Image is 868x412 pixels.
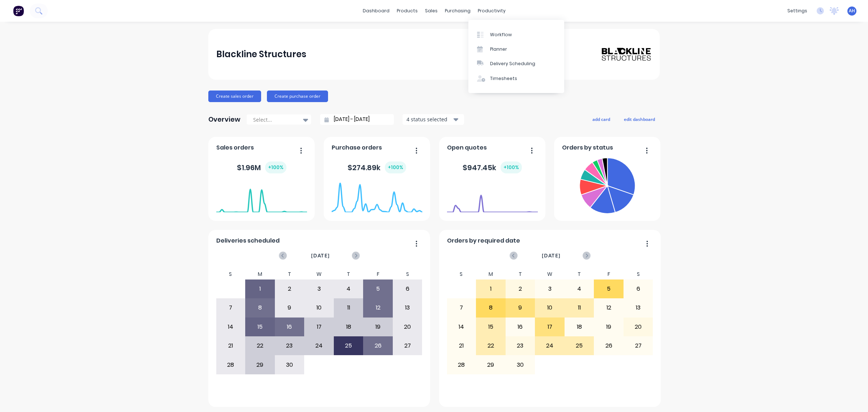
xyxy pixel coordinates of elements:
div: 1 [476,280,505,298]
span: [DATE] [311,252,330,260]
div: products [393,5,421,16]
div: sales [421,5,441,16]
div: 23 [506,337,535,355]
div: 26 [363,337,392,355]
div: Overview [208,112,241,127]
div: 2 [506,280,535,298]
div: W [304,269,334,279]
div: 18 [565,318,594,336]
div: 17 [535,318,564,336]
div: 21 [447,337,476,355]
span: Open quotes [447,143,487,152]
div: 20 [624,318,653,336]
div: 30 [275,356,304,374]
a: dashboard [359,5,393,16]
div: 6 [393,280,422,298]
div: 19 [594,318,623,336]
div: 15 [246,318,275,336]
div: 4 status selected [407,115,452,123]
div: productivity [474,5,509,16]
div: 23 [275,337,304,355]
div: purchasing [441,5,474,16]
div: + 100 % [385,161,406,173]
div: 25 [334,337,363,355]
div: Blackline Structures [216,47,306,62]
button: Create sales order [208,91,261,102]
div: 1 [246,280,275,298]
a: Planner [468,42,564,56]
div: 5 [363,280,392,298]
div: 26 [594,337,623,355]
div: 11 [565,299,594,317]
div: 29 [246,356,275,374]
img: Blackline Structures [601,47,652,62]
div: 8 [246,299,275,317]
div: Planner [490,46,507,52]
div: $ 1.96M [237,161,286,173]
div: M [476,269,506,279]
div: 17 [305,318,333,336]
div: $ 947.45k [463,161,522,173]
a: Timesheets [468,71,564,86]
div: 9 [275,299,304,317]
div: 12 [594,299,623,317]
button: Create purchase order [267,91,328,102]
div: Timesheets [490,75,517,82]
div: 5 [594,280,623,298]
div: S [393,269,422,279]
div: 30 [506,356,535,374]
div: 28 [447,356,476,374]
div: $ 274.89k [348,161,406,173]
div: 22 [476,337,505,355]
div: Delivery Scheduling [490,60,535,67]
div: 18 [334,318,363,336]
div: 13 [624,299,653,317]
span: Purchase orders [332,143,382,152]
div: + 100 % [501,161,522,173]
div: 16 [506,318,535,336]
span: [DATE] [542,252,561,260]
div: 21 [216,337,245,355]
div: 24 [305,337,333,355]
div: 3 [305,280,333,298]
div: 27 [393,337,422,355]
div: 8 [476,299,505,317]
div: T [506,269,535,279]
div: Workflow [490,31,512,38]
div: 28 [216,356,245,374]
div: + 100 % [265,161,286,173]
div: 11 [334,299,363,317]
a: Delivery Scheduling [468,56,564,71]
a: Workflow [468,27,564,42]
div: S [624,269,653,279]
div: F [363,269,393,279]
div: 9 [506,299,535,317]
button: edit dashboard [619,114,660,124]
div: T [565,269,594,279]
div: 14 [447,318,476,336]
div: 24 [535,337,564,355]
div: M [245,269,275,279]
div: 7 [447,299,476,317]
div: 13 [393,299,422,317]
div: 10 [535,299,564,317]
div: 15 [476,318,505,336]
span: AH [849,8,855,14]
div: 2 [275,280,304,298]
span: Orders by required date [447,236,520,245]
div: T [275,269,305,279]
div: 6 [624,280,653,298]
button: add card [588,114,615,124]
span: Orders by status [562,143,613,152]
div: 10 [305,299,333,317]
div: 20 [393,318,422,336]
div: 4 [334,280,363,298]
div: 25 [565,337,594,355]
img: Factory [13,5,24,16]
div: S [447,269,476,279]
button: 4 status selected [403,114,464,125]
div: 27 [624,337,653,355]
div: 3 [535,280,564,298]
div: 4 [565,280,594,298]
div: 16 [275,318,304,336]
